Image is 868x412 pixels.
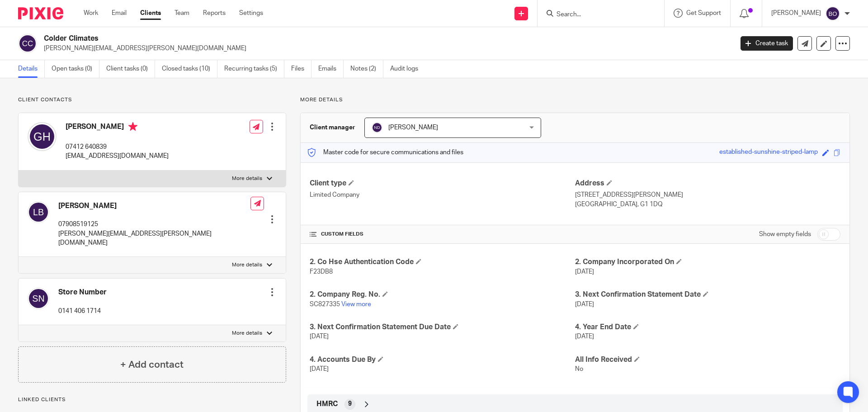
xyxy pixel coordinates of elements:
p: [EMAIL_ADDRESS][DOMAIN_NAME] [66,152,169,161]
h4: 2. Company Reg. No. [310,290,575,299]
a: Work [84,9,98,18]
span: [DATE] [575,301,594,308]
span: 9 [348,399,352,408]
h4: Store Number [58,288,107,297]
span: Get Support [686,10,721,16]
p: [PERSON_NAME][EMAIL_ADDRESS][PERSON_NAME][DOMAIN_NAME] [58,229,250,248]
p: More details [232,330,262,337]
p: Master code for secure communications and files [307,148,463,157]
p: [GEOGRAPHIC_DATA], G1 1DQ [575,200,840,209]
a: Audit logs [390,60,425,78]
p: [PERSON_NAME] [771,9,821,18]
p: [STREET_ADDRESS][PERSON_NAME] [575,190,840,199]
h4: 4. Accounts Due By [310,355,575,365]
span: [DATE] [310,333,329,340]
h4: 2. Co Hse Authentication Code [310,257,575,267]
h3: Client manager [310,123,355,132]
a: View more [341,301,371,308]
a: Closed tasks (10) [162,60,217,78]
label: Show empty fields [759,230,811,239]
span: HMRC [316,399,338,409]
a: Create task [741,36,793,51]
a: Clients [140,9,161,18]
h4: [PERSON_NAME] [66,122,169,133]
h4: Client type [310,179,575,188]
h4: CUSTOM FIELDS [310,231,575,238]
p: 07908519125 [58,220,250,229]
p: Client contacts [18,96,286,104]
h4: + Add contact [120,358,184,372]
a: Notes (2) [350,60,383,78]
p: [PERSON_NAME][EMAIL_ADDRESS][PERSON_NAME][DOMAIN_NAME] [44,44,727,53]
h2: Colder Climates [44,34,590,43]
img: svg%3E [28,288,49,309]
span: [DATE] [310,366,329,372]
img: svg%3E [28,201,49,223]
input: Search [556,11,637,19]
a: Email [112,9,127,18]
p: ‭07412 640839‬ [66,142,169,152]
span: F23DB8 [310,269,333,275]
a: Open tasks (0) [52,60,99,78]
p: Limited Company [310,190,575,199]
a: Reports [203,9,226,18]
h4: [PERSON_NAME] [58,201,250,211]
p: More details [232,261,262,269]
h4: 3. Next Confirmation Statement Date [575,290,840,299]
img: svg%3E [372,122,382,133]
span: SC827335 [310,301,340,308]
img: svg%3E [826,6,840,21]
img: Pixie [18,7,63,19]
a: Settings [239,9,263,18]
h4: Address [575,179,840,188]
a: Recurring tasks (5) [224,60,284,78]
span: [DATE] [575,269,594,275]
h4: All Info Received [575,355,840,365]
span: [DATE] [575,333,594,340]
a: Team [175,9,189,18]
a: Details [18,60,45,78]
i: Primary [128,122,137,131]
p: Linked clients [18,396,286,403]
p: More details [300,96,850,104]
span: [PERSON_NAME] [388,124,438,131]
img: svg%3E [28,122,57,151]
span: No [575,366,583,372]
h4: 4. Year End Date [575,322,840,332]
a: Client tasks (0) [106,60,155,78]
a: Files [291,60,311,78]
div: established-sunshine-striped-lamp [719,147,818,158]
p: More details [232,175,262,182]
p: 0141 406 1714 [58,307,107,316]
h4: 2. Company Incorporated On [575,257,840,267]
h4: 3. Next Confirmation Statement Due Date [310,322,575,332]
img: svg%3E [18,34,37,53]
a: Emails [318,60,344,78]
